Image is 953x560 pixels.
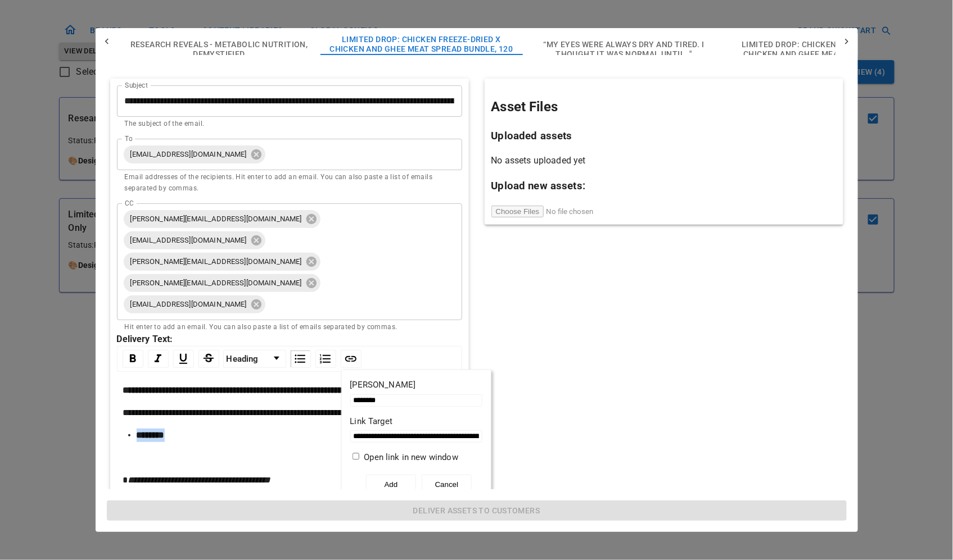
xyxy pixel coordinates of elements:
p: Email addresses of the recipients. Hit enter to add an email. You can also paste a list of emails... [125,172,454,194]
div: [PERSON_NAME][EMAIL_ADDRESS][DOMAIN_NAME] [124,210,320,228]
label: To [125,134,133,143]
h3: Upload new assets: [491,178,837,194]
div: Underline [173,350,194,368]
div: Bold [123,350,143,368]
div: rdw-dropdown [223,350,286,368]
div: rdw-link-control [338,350,364,368]
div: Strikethrough [198,350,219,368]
div: rdw-inline-control [120,350,222,368]
button: Research Reveals - Metabolic Nutrition, Demystified [118,28,320,71]
div: [EMAIL_ADDRESS][DOMAIN_NAME] [124,231,265,249]
strong: Delivery Text: [117,334,173,344]
span: [EMAIL_ADDRESS][DOMAIN_NAME] [124,148,254,161]
button: Add [366,475,416,494]
div: Italic [148,350,169,368]
button: Limited Drop: Chicken Freeze‑Dried x Chicken and Ghee meat spread bundle, 120 Bags Only [320,28,523,71]
span: [EMAIL_ADDRESS][DOMAIN_NAME] [124,234,254,247]
span: [EMAIL_ADDRESS][DOMAIN_NAME] [124,298,254,311]
label: [PERSON_NAME] [350,379,482,391]
div: rdw-list-control [288,350,338,368]
div: rdw-wrapper [117,346,462,550]
button: Cancel [422,475,472,494]
span: Open link in new window [364,452,458,462]
div: Unordered [290,350,311,368]
button: “My Eyes Were Always Dry and Tired. I Thought It Was Normal Until.." [523,28,725,71]
span: [PERSON_NAME][EMAIL_ADDRESS][DOMAIN_NAME] [124,212,309,225]
a: Block Type [224,350,286,367]
div: rdw-editor [123,384,457,541]
h2: Asset Files [491,97,837,117]
h3: Uploaded assets [491,128,837,144]
span: [PERSON_NAME][EMAIL_ADDRESS][DOMAIN_NAME] [124,255,309,268]
p: No assets uploaded yet [491,154,837,167]
div: [PERSON_NAME][EMAIL_ADDRESS][DOMAIN_NAME] [124,274,320,292]
input: Open link in new window [353,453,360,460]
div: Link [341,350,362,368]
div: [EMAIL_ADDRESS][DOMAIN_NAME] [124,145,265,163]
label: CC [125,198,133,208]
button: Limited Drop: Chicken Freeze Dried and Chicken and Ghee meat spread bundle [725,28,928,71]
label: Link Target [350,415,482,428]
div: Ordered [315,350,336,368]
div: [PERSON_NAME][EMAIL_ADDRESS][DOMAIN_NAME] [124,253,320,271]
div: rdw-block-control [222,350,288,368]
div: rdw-toolbar [117,346,462,372]
p: The subject of the email. [125,119,454,130]
div: [EMAIL_ADDRESS][DOMAIN_NAME] [124,295,265,313]
p: Hit enter to add an email. You can also paste a list of emails separated by commas. [125,322,454,333]
label: Subject [125,80,148,90]
span: [PERSON_NAME][EMAIL_ADDRESS][DOMAIN_NAME] [124,276,309,289]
